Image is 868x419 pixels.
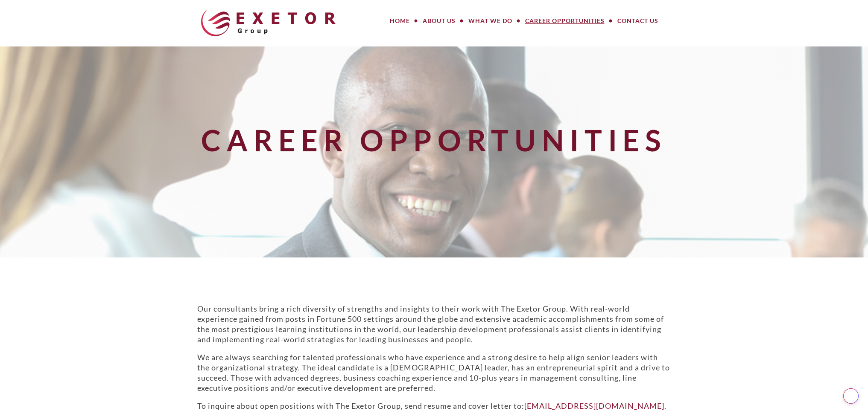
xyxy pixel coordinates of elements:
a: Career Opportunities [519,12,611,29]
p: We are always searching for talented professionals who have experience and a strong desire to hel... [197,352,671,393]
h1: Career Opportunities [192,124,676,156]
a: What We Do [462,12,519,29]
p: To inquire about open positions with The Exetor Group, send resume and cover letter to: . [197,401,671,411]
img: The Exetor Group [201,10,336,36]
p: Our consultants bring a rich diversity of strengths and insights to their work with The Exetor Gr... [197,303,671,344]
a: About Us [416,12,462,29]
a: [EMAIL_ADDRESS][DOMAIN_NAME] [524,401,664,410]
a: Home [383,12,416,29]
a: Contact Us [611,12,665,29]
